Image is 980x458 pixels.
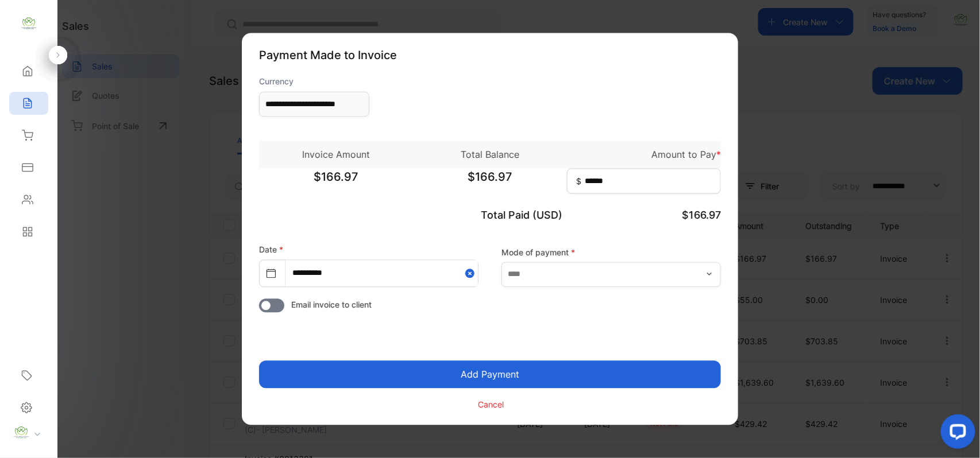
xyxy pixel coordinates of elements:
label: Mode of payment [501,246,721,258]
span: $166.97 [259,169,413,197]
p: Total Paid (USD) [413,208,567,223]
label: Date [259,245,283,255]
span: Email invoice to client [291,299,372,311]
p: Cancel [479,398,504,410]
img: profile [13,424,30,441]
button: Close [465,261,478,286]
iframe: LiveChat chat widget [932,410,980,458]
p: Invoice Amount [259,148,413,162]
p: Payment Made to Invoice [259,47,721,64]
p: Amount to Pay [567,148,721,162]
p: Total Balance [413,148,567,162]
button: Add Payment [259,361,721,389]
span: $166.97 [682,209,721,222]
span: $166.97 [413,169,567,197]
label: Currency [259,76,369,88]
span: $ [576,176,581,188]
img: logo [20,15,37,32]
